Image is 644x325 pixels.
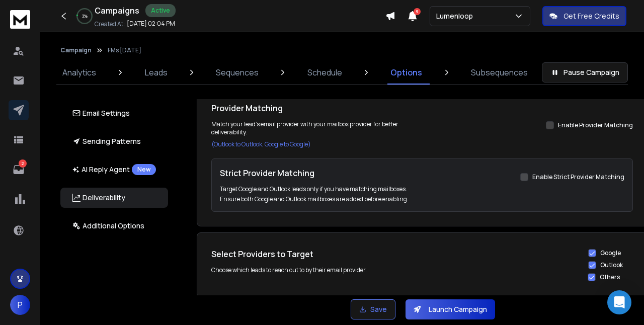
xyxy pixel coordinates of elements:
[390,66,422,78] p: Options
[542,6,626,26] button: Get Free Credits
[139,60,174,85] a: Leads
[563,11,619,21] p: Get Free Credits
[62,66,96,78] p: Analytics
[414,8,421,15] span: 9
[301,60,348,85] a: Schedule
[82,13,88,19] p: 3 %
[10,10,30,29] img: logo
[465,60,534,85] a: Subsequences
[10,295,30,315] button: P
[145,4,176,17] div: Active
[95,20,125,28] p: Created At:
[72,108,130,118] p: Email Settings
[56,60,102,85] a: Analytics
[127,20,175,28] p: [DATE] 02:04 PM
[145,66,168,78] p: Leads
[436,11,477,21] p: Lumenloop
[607,290,631,314] div: Open Intercom Messenger
[210,60,265,85] a: Sequences
[108,46,141,54] p: FMs [DATE]
[216,66,259,78] p: Sequences
[95,5,139,17] h1: Campaigns
[60,103,168,123] button: Email Settings
[542,62,628,83] button: Pause Campaign
[9,159,29,180] a: 2
[19,159,27,168] p: 2
[384,60,428,85] a: Options
[307,66,342,78] p: Schedule
[471,66,528,78] p: Subsequences
[211,102,412,114] h1: Provider Matching
[60,46,92,54] button: Campaign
